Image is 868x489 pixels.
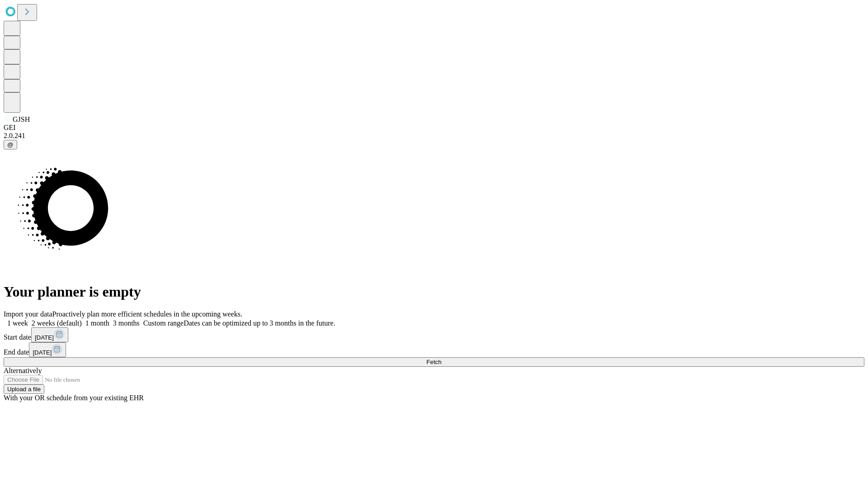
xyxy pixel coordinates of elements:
span: @ [7,141,14,148]
span: [DATE] [35,334,54,341]
span: 2 weeks (default) [32,319,82,327]
div: Start date [4,327,864,342]
div: End date [4,342,864,357]
span: [DATE] [33,349,52,356]
span: 3 months [113,319,140,327]
button: [DATE] [29,342,66,357]
span: Dates can be optimized up to 3 months in the future. [184,319,335,327]
span: Custom range [143,319,184,327]
button: Upload a file [4,384,44,394]
span: Import your data [4,310,52,318]
span: Fetch [426,359,441,365]
span: 1 month [85,319,109,327]
button: [DATE] [31,327,68,342]
span: With your OR schedule from your existing EHR [4,394,144,402]
h1: Your planner is empty [4,283,864,300]
div: 2.0.241 [4,132,864,140]
button: @ [4,140,17,149]
span: 1 week [7,319,28,327]
span: GJSH [13,115,30,123]
div: GEI [4,124,864,132]
span: Alternatively [4,367,42,374]
button: Fetch [4,357,864,367]
span: Proactively plan more efficient schedules in the upcoming weeks. [52,310,242,318]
